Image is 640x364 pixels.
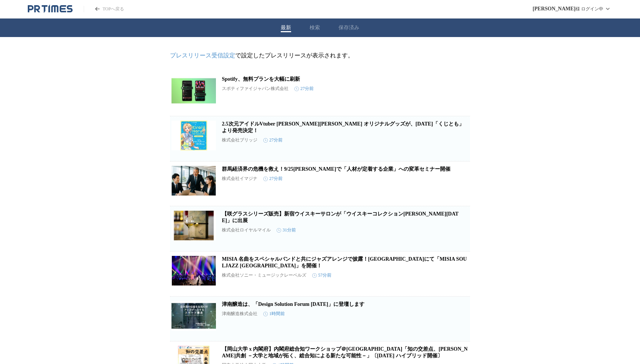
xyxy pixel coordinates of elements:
[222,137,257,143] p: 株式会社ブリッジ
[294,86,314,92] time: 27分前
[171,76,216,106] img: Spotify、無料プランを大幅に刷新
[171,301,216,331] img: 津南醸造は、「Design Solution Forum 2025」に登壇します
[310,24,320,31] button: 検索
[277,227,296,233] time: 31分前
[171,211,216,240] img: 【咲グラスシリーズ販売】新宿ウイスキーサロンが「ウイスキーコレクション郡山2025」に出展
[222,301,364,307] a: 津南醸造は、「Design Solution Forum [DATE]」に登壇します
[222,86,289,92] p: スポティファイジャパン株式会社
[263,311,285,317] time: 1時間前
[170,52,235,59] a: プレスリリース受信設定
[339,24,359,31] button: 保存済み
[222,166,450,172] a: 群馬経済界の危機を救え！9/25[PERSON_NAME]で「人材が定着する企業」への変革セミナー開催
[170,52,470,60] p: で設定したプレスリリースが表示されます。
[222,256,467,268] a: MISIA 名曲をスペシャルバンドと共にジャズアレンジで披露！[GEOGRAPHIC_DATA]にて「MISIA SOULJAZZ [GEOGRAPHIC_DATA]」を開催！
[222,176,257,182] p: 株式会社イマジナ
[171,256,216,285] img: MISIA 名曲をスペシャルバンドと共にジャズアレンジで披露！東京・NHKホールにて「MISIA SOULJAZZ FUNK CITY」を開催！
[222,346,468,358] a: 【岡山大学 x 内閣府】内閣府総合知ワークショップ＠[GEOGRAPHIC_DATA]「知の交差点、[PERSON_NAME]共創 －大学と地域が拓く、総合知による新たな可能性－」〔[DATE]...
[312,272,331,278] time: 57分前
[84,6,124,12] a: PR TIMESのトップページはこちら
[222,227,271,233] p: 株式会社ロイヤルマイル
[222,272,306,278] p: 株式会社ソニー・ミュージックレーベルズ
[222,311,257,317] p: 津南醸造株式会社
[281,24,291,31] button: 最新
[222,121,464,133] a: 2.5次元アイドルVtuber [PERSON_NAME][PERSON_NAME] オリジナルグッズが、[DATE]「くじとも」より発売決定！
[533,6,576,12] span: [PERSON_NAME]
[171,166,216,196] img: 群馬経済界の危機を救え！9/25高崎で「人材が定着する企業」への変革セミナー開催
[263,176,283,182] time: 27分前
[171,121,216,150] img: 2.5次元アイドルVtuber 煌良はる オリジナルグッズが、9月15日（月）「くじとも」より発売決定！
[28,4,73,13] a: PR TIMESのトップページはこちら
[222,76,300,82] a: Spotify、無料プランを大幅に刷新
[263,137,283,143] time: 27分前
[222,211,459,223] a: 【咲グラスシリーズ販売】新宿ウイスキーサロンが「ウイスキーコレクション[PERSON_NAME][DATE]」に出展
